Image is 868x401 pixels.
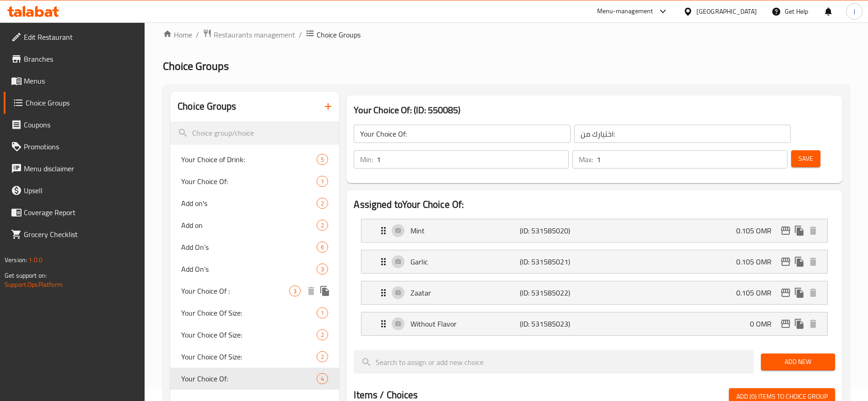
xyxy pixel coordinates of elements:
[4,92,145,114] a: Choice Groups
[317,331,328,339] span: 2
[520,318,593,329] p: (ID: 531585023)
[317,307,328,318] div: Choices
[24,207,138,218] span: Coverage Report
[793,224,806,237] button: duplicate
[361,281,827,304] div: Expand
[24,141,138,152] span: Promotions
[354,308,835,339] li: Expand
[410,287,519,298] p: Zaatar
[317,243,328,252] span: 6
[793,255,806,269] button: duplicate
[170,170,339,192] div: Your Choice Of:1
[178,100,236,113] h2: Choice Groups
[5,254,27,266] span: Version:
[170,368,339,390] div: Your Choice Of:4
[4,48,145,70] a: Branches
[791,150,820,167] button: Save
[304,284,318,298] button: delete
[793,286,806,300] button: duplicate
[317,221,328,230] span: 2
[181,154,317,165] span: Your Choice of Drink:
[5,279,63,290] a: Support.OpsPlatform
[170,324,339,346] div: Your Choice Of Size:2
[4,179,145,201] a: Upsell
[354,198,835,211] h2: Assigned to Your Choice Of:
[28,254,43,266] span: 1.0.0
[163,29,850,41] nav: breadcrumb
[163,56,229,76] span: Choice Groups
[196,29,199,40] li: /
[354,103,835,117] h3: Your Choice Of: (ID: 550085)
[317,29,361,40] span: Choice Groups
[170,302,339,324] div: Your Choice Of Size:1
[779,255,793,269] button: edit
[170,346,339,368] div: Your Choice Of Size:2
[597,6,653,17] div: Menu-management
[779,286,793,300] button: edit
[317,265,328,274] span: 3
[181,351,317,362] span: Your Choice Of Size:
[317,198,328,209] div: Choices
[410,318,519,329] p: Without Flavor
[4,201,145,223] a: Coverage Report
[24,163,138,174] span: Menu disclaimer
[170,148,339,170] div: Your Choice of Drink:5
[4,136,145,158] a: Promotions
[181,220,317,231] span: Add on
[26,97,138,108] span: Choice Groups
[779,317,793,331] button: edit
[317,373,328,384] div: Choices
[299,29,302,40] li: /
[163,29,192,40] a: Home
[5,269,47,281] span: Get support on:
[520,287,593,298] p: (ID: 531585022)
[317,155,328,164] span: 5
[4,158,145,179] a: Menu disclaimer
[317,199,328,208] span: 2
[317,353,328,361] span: 2
[354,215,835,246] li: Expand
[779,224,793,237] button: edit
[317,351,328,362] div: Choices
[736,225,779,236] p: 0.105 OMR
[736,287,779,298] p: 0.105 OMR
[24,119,138,130] span: Coupons
[317,309,328,317] span: 1
[181,198,317,209] span: Add on's
[317,154,328,165] div: Choices
[170,258,339,280] div: Add On’s3
[806,224,820,237] button: delete
[181,373,317,384] span: Your Choice Of:
[4,223,145,245] a: Grocery Checklist
[4,114,145,136] a: Coupons
[361,312,827,335] div: Expand
[318,284,332,298] button: duplicate
[24,53,138,64] span: Branches
[354,350,754,374] input: search
[290,287,300,295] span: 3
[4,70,145,92] a: Menus
[181,264,317,274] span: Add On’s
[24,75,138,86] span: Menus
[317,375,328,383] span: 4
[24,229,138,240] span: Grocery Checklist
[696,6,757,16] div: [GEOGRAPHIC_DATA]
[170,236,339,258] div: Add On’s6
[806,286,820,300] button: delete
[410,256,519,267] p: Garlic
[806,317,820,331] button: delete
[214,29,295,40] span: Restaurants management
[24,185,138,196] span: Upsell
[750,318,779,329] p: 0 OMR
[317,176,328,187] div: Choices
[360,154,373,165] p: Min:
[361,219,827,242] div: Expand
[736,256,779,267] p: 0.105 OMR
[24,32,138,42] span: Edit Restaurant
[579,154,593,165] p: Max:
[853,6,855,16] span: J
[361,250,827,273] div: Expand
[798,153,813,164] span: Save
[761,354,835,370] button: Add New
[793,317,806,331] button: duplicate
